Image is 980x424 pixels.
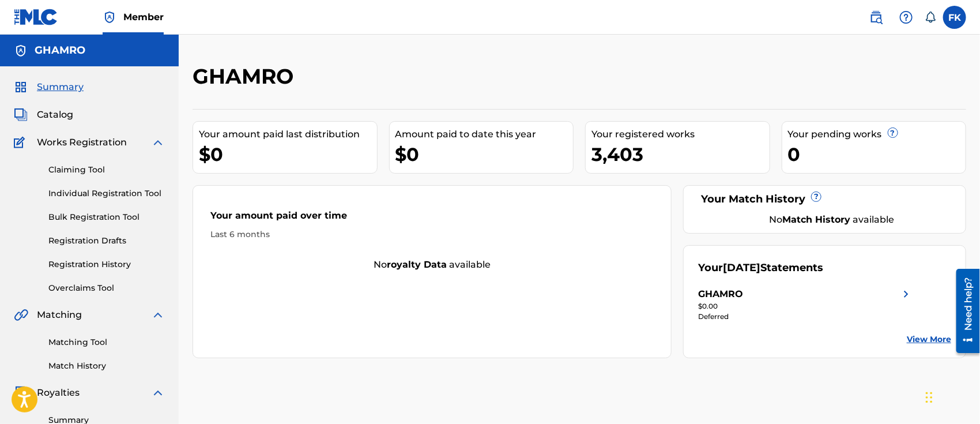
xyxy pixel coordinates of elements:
strong: Match History [783,214,851,225]
a: Match History [48,360,165,372]
div: Help [895,6,918,29]
div: $0 [199,141,377,167]
img: Catalog [14,108,28,122]
a: Bulk Registration Tool [48,211,165,223]
img: Top Rightsholder [103,10,116,24]
a: Matching Tool [48,336,165,348]
img: Matching [14,308,28,322]
div: GHAMRO [698,287,743,301]
span: Royalties [37,386,80,400]
img: MLC Logo [14,9,58,25]
img: search [869,10,883,24]
div: No available [193,258,671,272]
h2: GHAMRO [193,63,299,89]
div: Your registered works [591,127,770,141]
a: Public Search [865,6,888,29]
strong: royalty data [387,259,447,270]
div: Your Statements [698,260,823,276]
iframe: Chat Widget [922,369,980,424]
span: Summary [37,80,84,94]
span: Works Registration [37,136,127,149]
div: Last 6 months [210,228,654,241]
img: help [899,10,913,24]
span: Catalog [37,108,73,122]
span: Member [123,10,164,24]
img: expand [151,136,165,149]
div: User Menu [943,6,966,29]
div: Your amount paid over time [210,209,654,228]
img: Accounts [14,44,28,58]
div: Your pending works [788,127,966,141]
span: ? [888,128,898,137]
iframe: Resource Center [948,265,980,358]
div: Deferred [698,312,913,322]
a: Claiming Tool [48,164,165,176]
div: $0.00 [698,301,913,312]
span: Matching [37,308,82,322]
div: Your Match History [698,192,951,207]
a: View More [907,333,951,346]
div: No available [713,213,951,227]
div: Notifications [925,12,936,23]
div: 3,403 [591,141,770,167]
a: SummarySummary [14,80,84,94]
div: 0 [788,141,966,167]
div: $0 [395,141,574,167]
div: Your amount paid last distribution [199,127,377,141]
img: Summary [14,80,28,94]
span: [DATE] [723,261,760,274]
div: Drag [926,380,933,415]
a: Overclaims Tool [48,282,165,294]
span: ? [812,192,821,201]
a: Registration Drafts [48,235,165,247]
a: Individual Registration Tool [48,187,165,200]
img: expand [151,308,165,322]
img: Royalties [14,386,28,400]
a: CatalogCatalog [14,108,73,122]
a: Registration History [48,258,165,271]
a: GHAMROright chevron icon$0.00Deferred [698,287,913,322]
div: Amount paid to date this year [395,127,574,141]
img: Works Registration [14,136,29,149]
img: right chevron icon [899,287,913,301]
img: expand [151,386,165,400]
h5: GHAMRO [35,44,85,57]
